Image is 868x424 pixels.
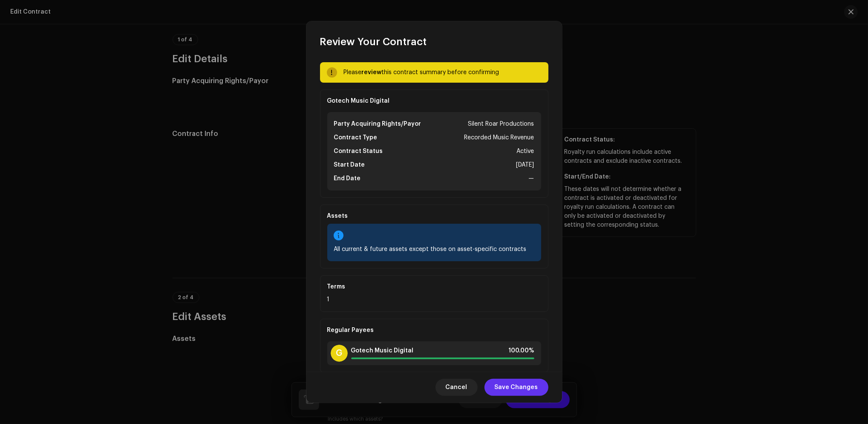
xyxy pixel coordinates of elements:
[495,379,538,396] span: Save Changes
[334,133,378,143] div: Contract Type
[516,160,534,170] div: [DATE]
[334,173,361,184] div: End Date
[509,347,534,354] span: 100.00%
[320,35,427,49] span: Review Your Contract
[351,347,414,354] span: Gotech Music Digital
[334,160,365,170] div: Start Date
[517,146,534,156] div: Active
[484,379,548,396] button: Save Changes
[334,119,421,129] div: Party Acquiring Rights/Payor
[446,379,467,396] span: Cancel
[468,119,534,129] div: Silent Roar Productions
[331,345,348,362] div: G
[464,133,534,143] div: Recorded Music Revenue
[327,212,541,220] div: Assets
[334,244,534,254] div: All current & future assets except those on asset-specific contracts
[327,283,541,291] div: Terms
[362,69,382,75] strong: review
[344,67,542,78] div: Please this contract summary before confirming
[529,173,534,184] div: —
[435,379,478,396] button: Cancel
[334,146,383,156] div: Contract Status
[327,326,541,335] div: Regular Payees
[327,294,541,305] div: 1
[327,97,541,105] div: Gotech Music Digital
